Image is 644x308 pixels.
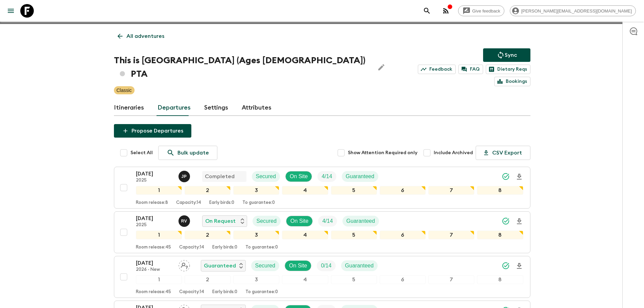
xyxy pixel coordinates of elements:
a: Departures [158,100,191,116]
a: FAQ [458,65,483,74]
p: All adventures [126,32,164,40]
a: Bulk update [158,146,217,160]
p: Capacity: 14 [176,200,201,206]
h1: This is [GEOGRAPHIC_DATA] (Ages [DEMOGRAPHIC_DATA]) PTA [114,54,369,81]
button: search adventures [420,4,434,18]
div: [PERSON_NAME][EMAIL_ADDRESS][DOMAIN_NAME] [510,5,636,16]
p: To guarantee: 0 [242,200,275,206]
p: Guaranteed [204,262,236,270]
p: [DATE] [136,214,173,222]
span: Select All [130,149,153,156]
svg: Synced Successfully [502,262,510,270]
div: On Site [285,171,312,182]
span: Josefina Paez [178,173,191,178]
a: Bookings [494,77,530,86]
div: 8 [477,231,523,239]
p: Guaranteed [347,217,375,225]
div: 4 [282,231,328,239]
p: On Request [205,217,236,225]
svg: Synced Successfully [502,172,510,181]
div: 8 [477,186,523,195]
a: Dietary Reqs [486,65,530,74]
p: Sync [505,51,517,59]
p: [DATE] [136,170,173,178]
p: Classic [117,87,132,94]
a: Give feedback [458,5,504,16]
p: Secured [256,172,276,181]
div: 3 [233,231,279,239]
div: 1 [136,186,182,195]
p: Capacity: 14 [179,289,204,295]
div: 1 [136,275,182,284]
a: Attributes [242,100,271,116]
div: 5 [331,186,377,195]
button: menu [4,4,18,18]
p: R V [181,218,187,224]
div: 5 [331,231,377,239]
button: Edit Adventure Title [375,54,388,81]
p: 4 / 14 [321,172,332,181]
div: Secured [253,216,281,227]
div: 2 [185,231,231,239]
button: [DATE]2025Josefina PaezCompletedSecuredOn SiteTrip FillGuaranteed12345678Room release:8Capacity:1... [114,167,530,209]
span: Assign pack leader [178,262,190,267]
p: 4 / 14 [322,217,333,225]
p: On Site [290,217,308,225]
button: Propose Departures [114,124,191,138]
div: 5 [331,275,377,284]
svg: Download Onboarding [515,173,523,181]
button: CSV Export [476,146,530,160]
span: Rita Vogel [178,217,191,223]
a: Itineraries [114,100,144,116]
div: Trip Fill [317,260,335,271]
div: On Site [285,260,311,271]
button: RV [178,215,191,227]
span: Show Attention Required only [348,149,418,156]
p: 2025 [136,178,173,183]
p: Room release: 45 [136,245,171,250]
div: 4 [282,186,328,195]
div: 2 [185,186,231,195]
span: [PERSON_NAME][EMAIL_ADDRESS][DOMAIN_NAME] [518,8,636,14]
div: 7 [428,275,474,284]
div: Trip Fill [318,216,337,227]
p: Guaranteed [345,262,374,270]
p: 0 / 14 [321,262,331,270]
div: 3 [233,186,279,195]
p: Secured [255,262,276,270]
p: Early birds: 0 [212,245,237,250]
p: Room release: 8 [136,200,168,206]
p: Bulk update [177,149,209,157]
div: 4 [282,275,328,284]
p: Capacity: 14 [179,245,204,250]
div: 3 [233,275,279,284]
div: Secured [252,171,280,182]
div: 6 [380,275,426,284]
a: Feedback [418,65,456,74]
div: 7 [428,186,474,195]
div: Secured [251,260,280,271]
svg: Download Onboarding [515,217,523,226]
p: Early birds: 0 [209,200,234,206]
div: 1 [136,231,182,239]
div: 6 [380,186,426,195]
p: On Site [289,262,307,270]
p: Early birds: 0 [212,289,237,295]
div: 7 [428,231,474,239]
p: Room release: 45 [136,289,171,295]
svg: Download Onboarding [515,262,523,270]
p: [DATE] [136,259,173,267]
button: [DATE]2025Rita VogelOn RequestSecuredOn SiteTrip FillGuaranteed12345678Room release:45Capacity:14... [114,211,530,253]
p: 2026 - New [136,267,173,273]
p: Guaranteed [346,172,375,181]
div: 8 [477,275,523,284]
div: On Site [286,216,313,227]
p: To guarantee: 0 [245,245,278,250]
div: Trip Fill [317,171,336,182]
span: Give feedback [469,8,504,14]
p: On Site [290,172,308,181]
a: All adventures [114,29,168,43]
div: 2 [185,275,231,284]
button: [DATE]2026 - NewAssign pack leaderGuaranteedSecuredOn SiteTrip FillGuaranteed12345678Room release... [114,256,530,298]
button: Sync adventure departures to the booking engine [483,48,530,62]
